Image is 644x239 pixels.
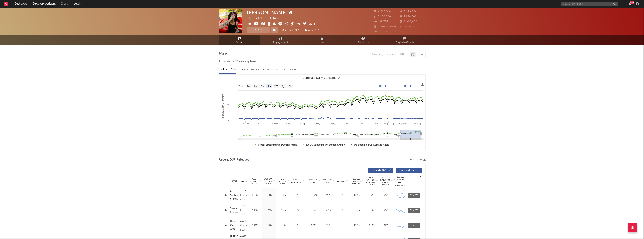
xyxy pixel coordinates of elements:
[261,85,264,88] text: 3m
[351,178,361,185] span: Global ATD Audio Streams
[240,219,247,232] div: 2023 Chosen Few Emerald Entertainment, Inc.
[400,15,417,18] span: 7,570,000
[323,178,332,184] span: Total US SES
[291,193,305,197] div: 70
[365,193,378,197] div: 833k
[249,209,261,212] div: 1.15M
[291,209,305,212] div: 72
[323,224,335,227] div: 398k
[219,35,260,45] a: Music
[291,178,302,184] span: Spotify Popularity
[380,193,392,197] div: <5%
[221,94,224,118] text: Luminate Daily Streams
[249,224,261,227] div: 1.11M
[249,178,259,185] span: 7 Day Spotify Plays
[283,67,298,73] div: OCC - Weekly
[309,22,315,27] button: Edit
[263,224,275,227] div: 140k
[374,15,391,18] span: 3,100,000
[271,123,278,125] text: 24. Mar
[320,40,325,45] span: Live
[400,10,417,13] span: 5,970,908
[236,40,243,45] span: Music
[256,123,263,125] text: 10. Mar
[365,177,376,186] span: Global Rolling 7D Audio Streams
[303,27,321,33] button: Summary
[384,123,394,125] text: 14. [DATE]
[240,204,247,217] div: 2018 El Jefe Records
[374,30,396,33] span: Jump Score: 44.0
[354,143,389,146] text: US Streaming On-Demand Audio
[289,85,291,88] text: All
[306,209,321,212] div: 103M
[228,119,229,121] text: 0
[394,176,406,187] div: Global Streaming Trend (Last 60D)
[323,193,335,197] div: 74.4k
[384,35,426,45] a: Playlists/Charts
[365,224,378,227] div: 1.5M
[263,67,279,73] div: BMAT - Weekly
[370,53,410,56] input: Search by song name or URL
[240,67,259,73] div: Luminate - Weekly
[343,123,348,125] text: 2. Jun
[395,40,414,45] span: Playlists/Charts
[258,143,297,146] text: Global Streaming On-Demand Audio
[219,158,249,162] span: Recent DSP Releases
[306,143,345,146] text: Ex-US Streaming On-Demand Audio
[365,209,378,212] div: 2.6M
[219,67,236,73] div: Luminate - Daily
[263,178,273,185] span: Last Day Spotify Plays
[242,123,249,125] text: 24. Feb
[400,20,417,23] span: 6,900,000
[219,75,425,150] svg: Luminate Daily Consumption
[306,224,321,227] div: 60M
[351,193,363,197] div: 40.6M
[371,123,378,125] text: 30. Jun
[358,40,369,45] span: Audience
[397,85,400,87] text: →
[280,27,301,33] a: Benchmark
[247,85,250,88] text: 1w
[351,209,363,212] div: 669M
[374,20,388,23] span: 195,736
[285,28,299,33] span: Benchmark
[230,220,238,231] div: Nunca Me Amo
[219,59,256,64] span: Total Artist Consumption
[561,2,618,6] input: Search for artists
[374,10,391,13] span: 6,928,514
[300,123,306,125] text: 21. Apr
[630,1,634,4] div: 99 +
[249,193,261,197] div: 1.53M
[230,180,238,183] div: Name
[306,178,319,184] span: Total US Streams
[314,123,320,125] text: 5. May
[286,123,291,125] text: 7. Apr
[226,104,229,106] text: 1M
[380,209,392,212] div: <5%
[254,85,257,88] text: 1m
[351,224,363,227] div: 48.8M
[260,35,301,45] a: Engagement
[357,123,363,125] text: 16. Jun
[306,193,321,197] div: 12.3M
[398,123,408,125] text: 28. [DATE]
[399,169,416,171] span: Features ( 233 )
[277,178,287,185] span: ATD Spotify Plays
[230,190,238,201] a: 0 Sentimientos (Remix) [feat. Baby Rasta, [PERSON_NAME], [PERSON_NAME] & [PERSON_NAME]]
[273,40,288,45] span: Engagement
[336,224,349,227] div: [DATE]
[380,177,390,186] span: Estimated % Playlist Streams Last Day
[396,168,422,173] button: Features(233)
[291,224,305,227] div: 70
[277,193,290,197] div: 360M
[379,85,386,87] text: [DATE]
[328,123,335,125] text: 19. May
[303,76,341,79] text: Luminate Daily Consumption
[380,224,392,227] div: N/A
[308,29,319,31] span: Summary
[368,168,393,173] button: Originals(167)
[274,85,278,88] text: YTD
[336,193,349,197] div: [DATE]
[238,85,244,88] text: Zoom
